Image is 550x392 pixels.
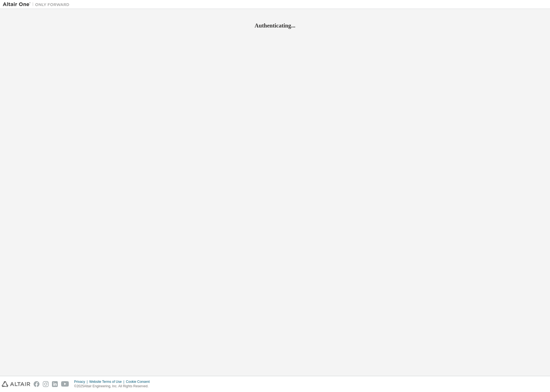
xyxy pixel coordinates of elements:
img: youtube.svg [61,381,69,387]
h2: Authenticating... [3,22,547,29]
img: altair_logo.svg [2,381,30,387]
img: Altair One [3,2,72,7]
img: instagram.svg [43,381,49,387]
div: Privacy [74,379,89,384]
div: Cookie Consent [126,379,153,384]
p: © 2025 Altair Engineering, Inc. All Rights Reserved. [74,384,153,389]
img: linkedin.svg [52,381,58,387]
img: facebook.svg [34,381,39,387]
div: Website Terms of Use [89,379,126,384]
